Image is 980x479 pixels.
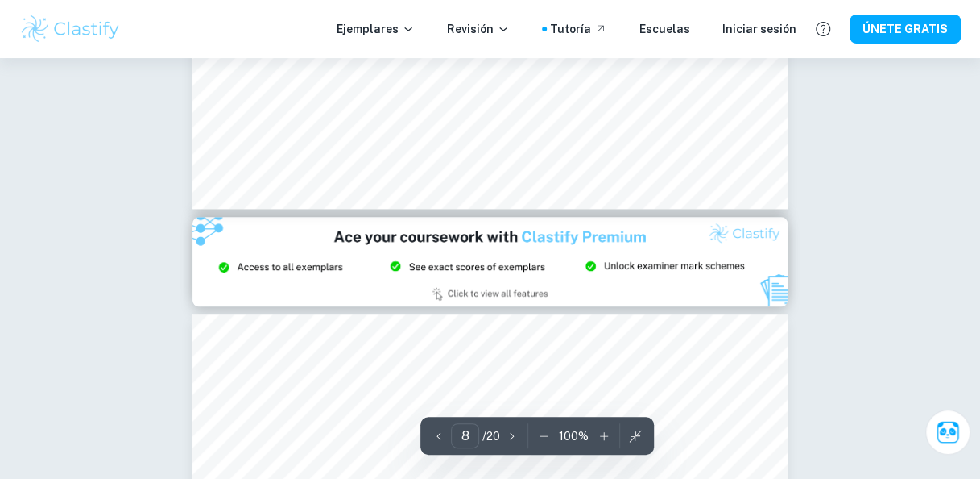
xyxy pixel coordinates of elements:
[850,15,961,44] button: ÚNETE GRATIS
[482,427,500,445] p: /
[447,20,494,38] font: Revisión
[550,20,607,38] a: Tutoría
[722,20,796,38] a: Iniciar sesión
[192,217,788,306] img: Anuncio
[559,430,578,443] font: 100
[862,19,948,39] font: ÚNETE GRATIS
[559,427,589,445] p: %
[550,20,591,38] font: Tutoría
[19,13,122,45] img: Logotipo de Clastify
[639,20,690,38] a: Escuelas
[925,410,970,455] button: Pregúntale a Clai
[337,20,399,38] font: Ejemplares
[486,430,500,443] font: 20
[809,15,837,43] button: Ayuda y comentarios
